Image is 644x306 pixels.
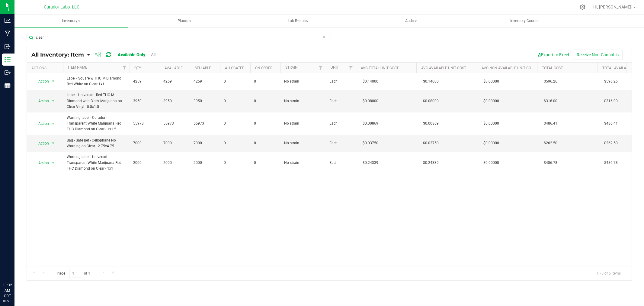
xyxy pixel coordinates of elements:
[44,5,79,10] span: Curador Labs, LLC
[284,140,322,146] span: No strain
[224,121,247,126] span: 0
[194,121,216,126] span: 55973
[67,154,126,172] span: Warning label - Universal - Transparent White Marijuana Red THC Diamond on Clear - 1x1
[280,18,316,24] span: Lab Results
[241,15,354,27] a: Lab Results
[224,79,247,84] span: 0
[163,98,186,104] span: 3950
[27,33,329,42] input: Search Item Name, Retail Display Name, SKU, Part Number...
[163,140,186,146] span: 7000
[480,97,502,106] span: $0.00000
[33,77,49,86] span: Action
[133,160,156,166] span: 2000
[329,140,352,146] span: Each
[52,269,95,278] span: Page of 1
[284,98,322,104] span: No strain
[420,158,442,167] span: $0.24339
[420,139,442,148] span: $0.03750
[31,66,61,70] div: Actions
[322,33,326,41] span: Clear
[194,160,216,166] span: 2000
[254,98,277,104] span: 0
[128,15,241,27] a: Plants
[480,119,502,128] span: $0.00000
[224,98,247,104] span: 0
[329,121,352,126] span: Each
[5,83,11,89] inline-svg: Reports
[128,18,241,24] span: Plants
[5,18,11,24] inline-svg: Analytics
[254,79,277,84] span: 0
[360,158,381,167] span: $0.24339
[133,121,156,126] span: 55973
[151,52,155,57] a: All
[33,139,49,148] span: Action
[50,139,57,148] span: select
[354,15,468,27] a: Audit
[5,44,11,50] inline-svg: Inbound
[360,77,381,86] span: $0.14000
[163,79,186,84] span: 4259
[329,98,352,104] span: Each
[67,115,126,132] span: Warning label - Curador - Transparent White Marijuana Red THC Diamond on Clear - 1x1.5
[579,4,586,10] div: Manage settings
[118,52,145,57] a: Available Only
[541,97,560,106] span: $316.00
[480,158,502,167] span: $0.00000
[482,66,535,70] a: Avg Non-Available Unit Cost
[420,77,442,86] span: $0.14000
[14,15,128,27] a: Inventory
[14,18,128,24] span: Inventory
[420,119,442,128] span: $0.00869
[255,66,272,70] a: On Order
[573,50,623,60] button: Receive Non-Cannabis
[224,140,247,146] span: 0
[224,160,247,166] span: 0
[3,282,12,299] p: 11:32 AM CDT
[5,31,11,37] inline-svg: Manufacturing
[421,66,466,70] a: Avg Available Unit Cost
[33,97,49,105] span: Action
[601,119,621,128] span: $486.41
[480,139,502,148] span: $0.00000
[68,65,87,70] a: Item Name
[593,5,633,9] span: Hi, [PERSON_NAME]!
[67,138,126,149] span: Bag - Safe Bet - Cellophane No Warning on Clear - 2.75x4.75
[360,97,381,106] span: $0.08000
[532,50,573,60] button: Export to Excel
[284,121,322,126] span: No strain
[133,98,156,104] span: 3950
[50,159,57,167] span: select
[120,63,130,73] a: Filter
[3,299,12,303] p: 08/20
[329,160,352,166] span: Each
[420,97,442,106] span: $0.08000
[601,139,621,148] span: $262.50
[5,70,11,76] inline-svg: Outbound
[542,66,563,70] a: Total Cost
[284,79,322,84] span: No strain
[33,159,49,167] span: Action
[254,140,277,146] span: 0
[331,65,339,70] a: Unit
[163,121,186,126] span: 55973
[480,77,502,86] span: $0.00000
[18,257,25,264] iframe: Resource center unread badge
[194,140,216,146] span: 7000
[50,119,57,128] span: select
[468,15,581,27] a: Inventory Counts
[361,66,399,70] a: Avg Total Unit Cost
[541,158,560,167] span: $486.78
[601,77,621,86] span: $596.26
[360,119,381,128] span: $0.00869
[31,51,87,58] a: All Inventory: Item
[163,160,186,166] span: 2000
[195,66,211,70] a: Sellable
[316,63,326,73] a: Filter
[360,139,381,148] span: $0.03750
[601,158,621,167] span: $486.78
[133,79,156,84] span: 4259
[31,51,84,58] span: All Inventory: Item
[50,77,57,86] span: select
[541,119,560,128] span: $486.41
